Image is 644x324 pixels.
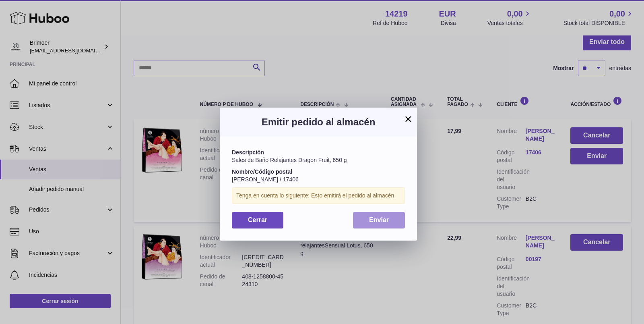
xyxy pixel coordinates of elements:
[248,216,267,223] span: Cerrar
[403,114,413,124] button: ×
[232,176,299,183] span: [PERSON_NAME] / 17406
[353,212,405,228] button: Enviar
[232,168,292,175] strong: Nombre/Código postal
[369,216,389,223] span: Enviar
[232,212,283,228] button: Cerrar
[232,157,347,163] span: Sales de Baño Relajantes Dragon Fruit, 650 g
[232,149,264,156] strong: Descripción
[232,187,405,204] div: Tenga en cuenta lo siguiente: Esto emitirá el pedido al almacén
[232,116,405,129] h3: Emitir pedido al almacén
